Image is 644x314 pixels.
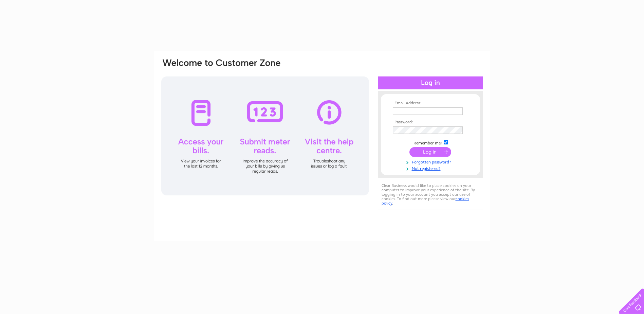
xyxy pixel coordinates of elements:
[391,120,470,125] th: Password:
[393,158,470,165] a: Forgotten password?
[378,180,483,209] div: Clear Business would like to place cookies on your computer to improve your experience of the sit...
[391,139,470,146] td: Remember me?
[409,147,451,157] input: Submit
[382,196,469,206] a: cookies policy
[393,165,470,171] a: Not registered?
[391,101,470,106] th: Email Address:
